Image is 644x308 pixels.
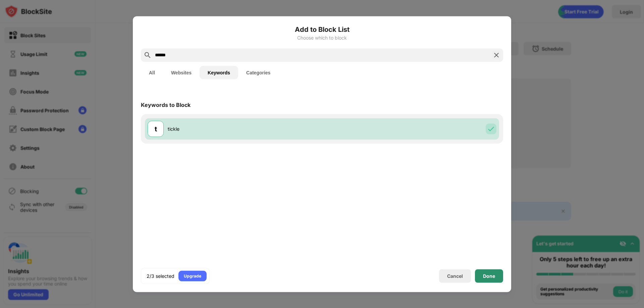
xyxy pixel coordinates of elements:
div: Done [483,273,495,279]
button: Websites [163,66,200,79]
div: 2/3 selected [147,272,174,279]
h6: Add to Block List [141,24,503,34]
button: All [141,66,163,79]
div: tickle [168,125,322,132]
div: Keywords to Block [141,101,191,108]
div: Choose which to block [141,35,503,40]
img: search.svg [144,51,152,59]
div: Upgrade [184,272,201,279]
img: search-close [492,51,500,59]
button: Keywords [200,66,238,79]
div: t [155,124,157,134]
button: Categories [238,66,278,79]
div: Cancel [447,273,463,279]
